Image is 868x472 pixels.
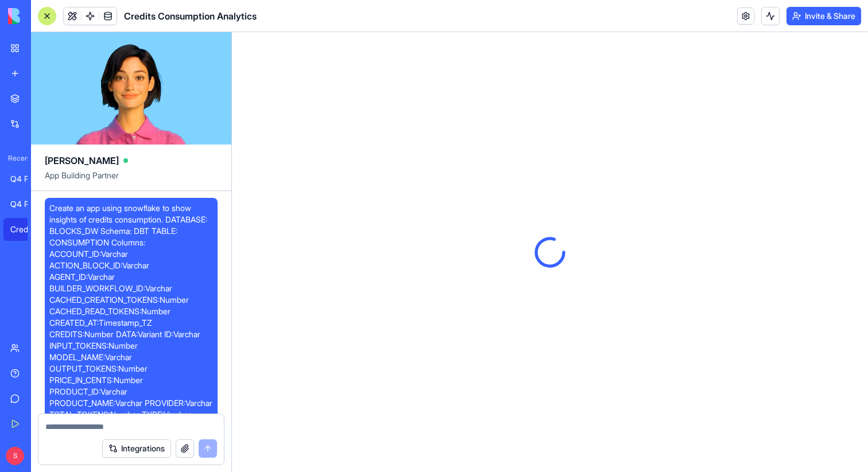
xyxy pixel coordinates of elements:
button: Invite & Share [786,7,861,25]
a: Q4 Project Tracker [3,193,49,216]
span: App Building Partner [45,170,218,190]
span: Recent [3,154,28,163]
button: Integrations [102,439,171,458]
span: [PERSON_NAME] [45,154,119,167]
span: S [6,447,24,465]
span: Credits Consumption Analytics [124,9,257,23]
div: Q4 Project Tracker [10,198,42,210]
div: Q4 Project Tracker [10,173,42,185]
div: Credits Consumption Analytics [10,224,42,235]
a: Credits Consumption Analytics [3,218,49,241]
img: logo [8,8,79,24]
a: Q4 Project Tracker [3,167,49,190]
